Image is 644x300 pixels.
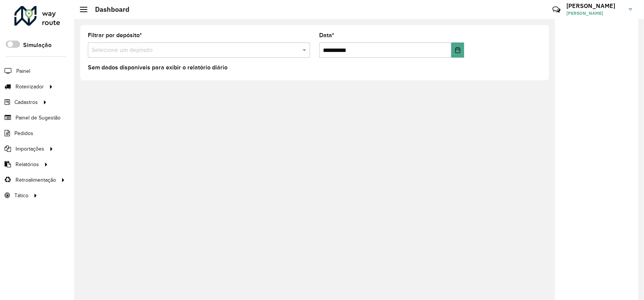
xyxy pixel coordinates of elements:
[88,63,228,72] label: Sem dados disponíveis para exibir o relatório diário
[548,2,564,18] a: Contato Rápido
[16,145,44,153] span: Importações
[16,160,39,168] span: Relatórios
[319,31,334,40] label: Data
[16,83,44,91] span: Roteirizador
[451,42,464,58] button: Choose Date
[16,176,56,184] span: Retroalimentação
[87,5,129,14] h2: Dashboard
[566,2,623,9] h3: [PERSON_NAME]
[23,41,51,50] label: Simulação
[14,192,28,199] span: Tático
[16,67,30,75] span: Painel
[16,114,61,122] span: Painel de Sugestão
[88,31,142,40] label: Filtrar por depósito
[14,98,38,106] span: Cadastros
[14,129,33,137] span: Pedidos
[566,10,623,17] span: [PERSON_NAME]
